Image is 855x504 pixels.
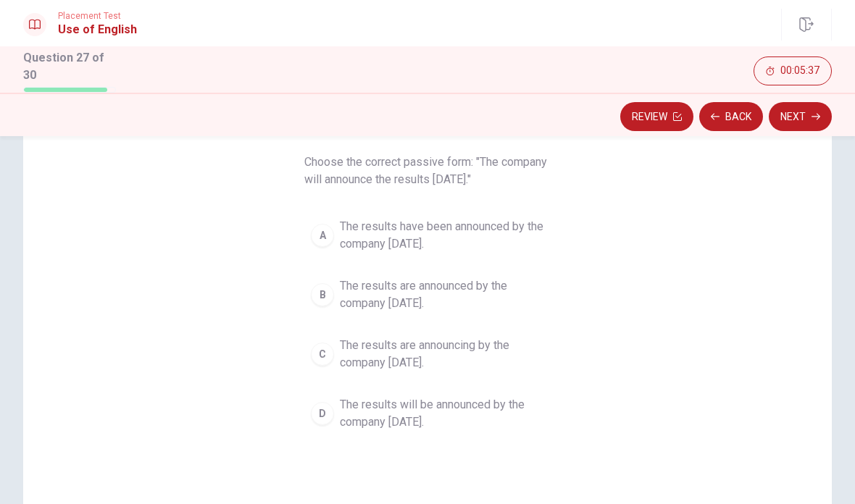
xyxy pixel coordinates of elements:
span: Choose the correct passive form: "The company will announce the results [DATE]." [304,154,551,188]
span: The results will be announced by the company [DATE]. [340,396,544,431]
button: Back [699,102,763,131]
h1: Use of English [58,21,137,38]
button: 00:05:37 [754,56,832,85]
div: B [311,283,334,306]
span: Placement Test [58,11,137,21]
button: DThe results will be announced by the company [DATE]. [304,390,551,437]
button: Review [620,102,693,131]
span: 00:05:37 [780,65,819,77]
button: BThe results are announced by the company [DATE]. [304,271,551,319]
div: C [311,343,334,366]
div: A [311,224,334,247]
button: CThe results are announcing by the company [DATE]. [304,330,551,378]
span: The results have been announced by the company [DATE]. [340,218,544,253]
span: The results are announcing by the company [DATE]. [340,337,544,371]
div: D [311,402,334,425]
button: AThe results have been announced by the company [DATE]. [304,211,551,259]
h1: Question 27 of 30 [23,49,116,84]
span: The results are announced by the company [DATE]. [340,277,544,312]
button: Next [769,102,832,131]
